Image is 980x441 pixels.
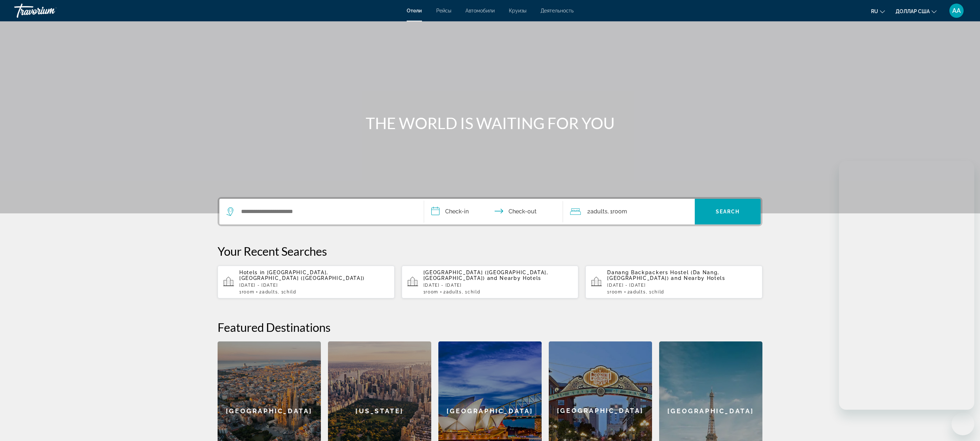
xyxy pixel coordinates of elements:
button: Search [695,199,761,224]
span: Child [283,289,296,294]
span: Search [716,209,740,214]
button: Travelers: 2 adults, 0 children [563,199,695,224]
span: Adults [590,208,608,215]
a: Автомобили [465,8,495,14]
span: 1 [423,289,438,294]
span: Room [612,208,627,215]
p: Your Recent Searches [218,244,762,258]
span: and Nearby Hotels [671,275,725,281]
iframe: Окно обмена сообщениями [839,161,974,410]
a: Деятельность [541,8,574,14]
button: Меню пользователя [947,3,966,18]
span: Room [242,289,255,294]
span: Danang Backpackers Hostel (Da Nang, [GEOGRAPHIC_DATA]) [607,270,719,281]
a: Травориум [14,1,85,20]
button: Check in and out dates [424,199,563,224]
p: [DATE] - [DATE] [423,283,573,288]
button: [GEOGRAPHIC_DATA] ([GEOGRAPHIC_DATA], [GEOGRAPHIC_DATA]) and Nearby Hotels[DATE] - [DATE]1Room2Ad... [402,265,579,299]
span: 1 [239,289,254,294]
font: доллар США [896,9,930,14]
span: , 1 [646,289,664,294]
a: Отели [407,8,422,14]
font: АА [952,7,961,14]
a: Круизы [509,8,526,14]
span: Child [468,289,480,294]
span: 2 [587,207,608,217]
h2: Featured Destinations [218,320,762,334]
span: , 1 [608,207,627,217]
span: Hotels in [239,270,265,275]
button: Hotels in [GEOGRAPHIC_DATA], [GEOGRAPHIC_DATA] ([GEOGRAPHIC_DATA])[DATE] - [DATE]1Room2Adults, 1C... [218,265,395,299]
button: Изменить язык [871,6,885,16]
p: [DATE] - [DATE] [607,283,757,288]
span: 1 [607,289,622,294]
a: Рейсы [436,8,451,14]
span: Room [610,289,622,294]
font: ru [871,9,878,14]
button: Danang Backpackers Hostel (Da Nang, [GEOGRAPHIC_DATA]) and Nearby Hotels[DATE] - [DATE]1Room2Adul... [585,265,762,299]
div: Search widget [219,199,761,224]
span: , 1 [462,289,480,294]
span: Adults [630,289,646,294]
span: [GEOGRAPHIC_DATA] ([GEOGRAPHIC_DATA], [GEOGRAPHIC_DATA]) [423,270,548,281]
span: Room [426,289,438,294]
p: [DATE] - [DATE] [239,283,389,288]
span: Child [652,289,664,294]
span: Adults [446,289,462,294]
span: 2 [443,289,462,294]
span: and Nearby Hotels [487,275,542,281]
button: Изменить валюту [896,6,937,16]
iframe: Кнопка, открывающая окно обмена сообщениями; идет разговор [952,413,974,435]
span: Adults [262,289,278,294]
span: , 1 [278,289,296,294]
span: 2 [627,289,646,294]
span: [GEOGRAPHIC_DATA], [GEOGRAPHIC_DATA] ([GEOGRAPHIC_DATA]) [239,270,365,281]
h1: THE WORLD IS WAITING FOR YOU [356,114,624,132]
span: 2 [259,289,278,294]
